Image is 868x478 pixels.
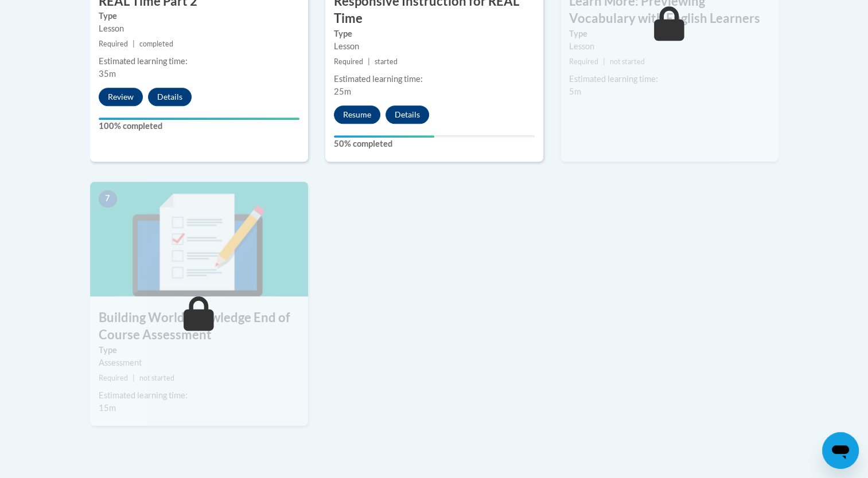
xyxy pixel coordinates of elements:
label: Type [569,28,770,40]
h3: Building World Knowledge End of Course Assessment [90,309,308,344]
span: 25m [334,87,351,96]
span: | [133,40,135,48]
span: | [133,374,135,382]
span: completed [139,40,173,48]
button: Details [386,105,429,124]
div: Your progress [99,117,299,120]
div: Estimated learning time: [99,389,299,402]
div: Lesson [99,22,299,35]
div: Your progress [334,135,434,138]
label: 100% completed [99,120,299,132]
label: 50% completed [334,138,535,150]
div: Estimated learning time: [99,55,299,68]
div: Lesson [334,40,535,53]
label: Type [99,344,299,356]
button: Details [148,88,192,106]
div: Lesson [569,40,770,53]
span: | [603,57,605,66]
button: Review [99,88,143,106]
span: 5m [569,87,581,96]
span: Required [99,374,128,382]
div: Assessment [99,356,299,369]
div: Estimated learning time: [334,73,535,85]
span: not started [139,374,174,382]
span: Required [334,57,363,66]
span: 15m [99,403,116,413]
label: Type [334,28,535,40]
span: 7 [99,190,117,207]
button: Resume [334,105,380,124]
span: not started [610,57,645,66]
span: Required [99,40,128,48]
span: started [375,57,398,66]
span: Required [569,57,598,66]
label: Type [99,10,299,22]
div: Estimated learning time: [569,73,770,85]
span: 35m [99,69,116,79]
span: | [368,57,370,66]
iframe: Button to launch messaging window [822,432,859,469]
img: Course Image [90,182,308,296]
